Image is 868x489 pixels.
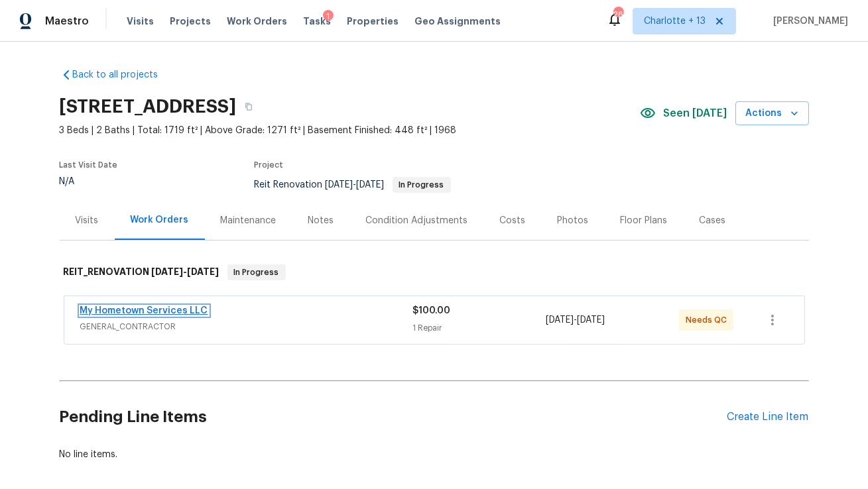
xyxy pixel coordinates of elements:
div: REIT_RENOVATION [DATE]-[DATE]In Progress [60,251,809,294]
span: Reit Renovation [255,180,451,190]
span: Projects [170,15,211,28]
span: Actions [746,105,798,122]
div: No line items. [60,448,809,461]
div: 1 [323,10,334,23]
span: - [152,267,219,276]
span: [DATE] [152,267,184,276]
h2: [STREET_ADDRESS] [60,100,237,113]
div: Cases [700,214,726,227]
h2: Pending Line Items [60,386,727,448]
span: 3 Beds | 2 Baths | Total: 1719 ft² | Above Grade: 1271 ft² | Basement Finished: 448 ft² | 1968 [60,124,640,137]
div: Condition Adjustments [366,214,468,227]
span: [DATE] [188,267,219,276]
a: My Hometown Services LLC [80,306,208,315]
span: Needs QC [686,313,732,327]
span: In Progress [229,266,284,279]
span: Work Orders [227,15,287,28]
span: In Progress [394,181,450,189]
div: Floor Plans [621,214,668,227]
span: Geo Assignments [414,15,501,28]
span: Tasks [303,17,331,26]
div: 1 Repair [413,321,546,335]
span: [DATE] [577,315,605,325]
div: Work Orders [131,213,189,227]
div: N/A [60,177,118,186]
div: Costs [500,214,526,227]
span: Visits [127,15,154,28]
span: GENERAL_CONTRACTOR [80,320,413,333]
div: Create Line Item [727,411,809,423]
div: 265 [613,8,623,21]
div: Notes [308,214,334,227]
div: Visits [76,214,99,227]
span: Project [255,161,284,169]
span: [PERSON_NAME] [768,15,848,28]
div: Photos [558,214,589,227]
span: $100.00 [413,306,451,315]
span: Last Visit Date [60,161,118,169]
div: Maintenance [221,214,277,227]
button: Actions [735,101,809,126]
span: [DATE] [326,180,353,190]
a: Back to all projects [60,68,187,81]
span: [DATE] [546,315,574,325]
span: [DATE] [357,180,385,190]
span: - [326,180,385,190]
span: Charlotte + 13 [644,15,706,28]
button: Copy Address [237,95,261,119]
span: - [546,313,605,327]
span: Seen [DATE] [664,107,727,120]
span: Properties [347,15,399,28]
span: Maestro [45,15,89,28]
h6: REIT_RENOVATION [64,264,219,280]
